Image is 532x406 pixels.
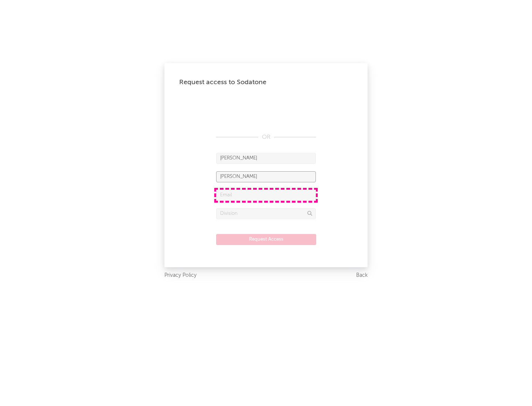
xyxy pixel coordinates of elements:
[216,234,316,245] button: Request Access
[356,271,368,280] a: Back
[164,271,197,280] a: Privacy Policy
[216,190,316,201] input: Email
[179,78,353,87] div: Request access to Sodatone
[216,133,316,142] div: OR
[216,208,316,219] input: Division
[216,171,316,182] input: Last Name
[216,153,316,164] input: First Name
